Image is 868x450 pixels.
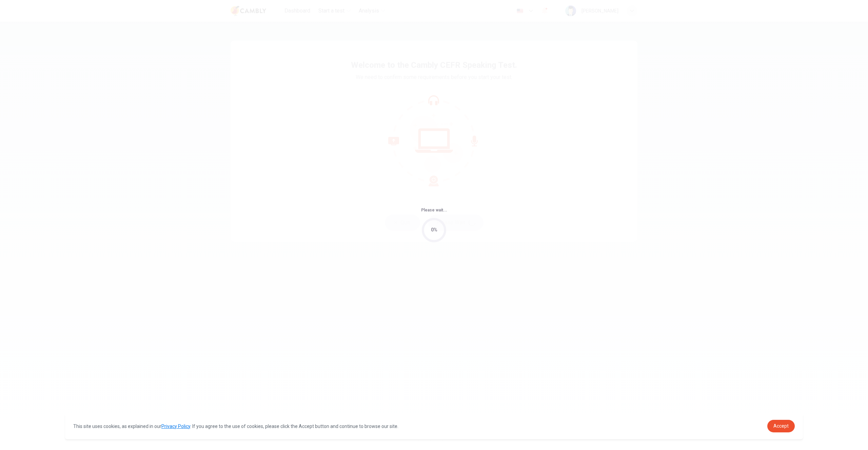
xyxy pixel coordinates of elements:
[161,424,190,429] a: Privacy Policy
[773,423,789,429] span: Accept
[767,420,795,432] a: dismiss cookie message
[73,424,398,429] span: This site uses cookies, as explained in our . If you agree to the use of cookies, please click th...
[65,413,803,439] div: cookieconsent
[431,226,437,234] div: 0%
[421,208,447,212] span: Please wait...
